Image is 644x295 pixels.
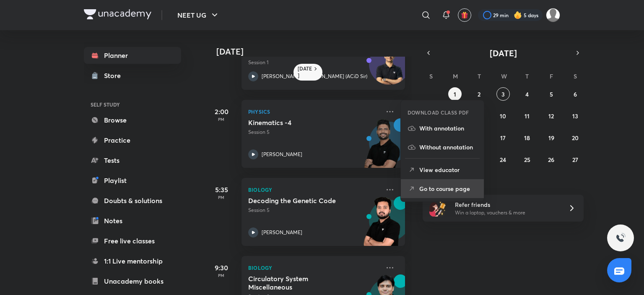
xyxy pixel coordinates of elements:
[548,156,554,164] abbr: September 26, 2025
[84,172,181,189] a: Playlist
[520,109,534,123] button: September 11, 2025
[248,206,380,214] p: Session 5
[84,112,181,128] a: Browse
[84,152,181,169] a: Tests
[550,72,553,80] abbr: Friday
[419,184,477,193] p: Go to course page
[216,47,413,57] h4: [DATE]
[545,153,558,166] button: September 26, 2025
[429,72,433,80] abbr: Sunday
[419,165,477,174] p: View educator
[572,112,578,120] abbr: September 13, 2025
[478,90,480,98] abbr: September 2, 2025
[84,9,151,21] a: Company Logo
[248,128,380,136] p: Session 5
[298,65,312,79] h6: [DATE]
[455,209,558,217] p: Win a laptop, vouchers & more
[455,200,558,209] h6: Refer friends
[262,151,302,158] p: [PERSON_NAME]
[500,134,506,142] abbr: September 17, 2025
[545,131,558,144] button: September 19, 2025
[419,124,477,133] p: With annotation
[490,47,517,59] span: [DATE]
[262,73,367,80] p: [PERSON_NAME] [PERSON_NAME] (ACiD Sir)
[205,273,238,278] p: PM
[84,132,181,149] a: Practice
[84,232,181,249] a: Free live classes
[172,7,225,23] button: NEET UG
[525,90,529,98] abbr: September 4, 2025
[478,72,481,80] abbr: Tuesday
[548,112,554,120] abbr: September 12, 2025
[84,253,181,269] a: 1:1 Live mentorship
[84,67,181,84] a: Store
[408,109,469,116] h6: DOWNLOAD CLASS PDF
[248,196,353,205] h5: Decoding the Genetic Code
[520,131,534,144] button: September 18, 2025
[520,153,534,166] button: September 25, 2025
[572,156,578,164] abbr: September 27, 2025
[419,143,477,151] p: Without annotation
[359,118,405,176] img: unacademy
[545,87,558,101] button: September 5, 2025
[205,263,238,273] h5: 9:30
[496,109,510,123] button: September 10, 2025
[248,263,380,273] p: Biology
[525,112,530,120] abbr: September 11, 2025
[496,131,510,144] button: September 17, 2025
[248,59,380,66] p: Session 1
[548,134,554,142] abbr: September 19, 2025
[524,134,530,142] abbr: September 18, 2025
[574,90,577,98] abbr: September 6, 2025
[461,11,468,19] img: avatar
[205,195,238,200] p: PM
[104,70,126,81] div: Store
[84,192,181,209] a: Doubts & solutions
[520,87,534,101] button: September 4, 2025
[205,185,238,195] h5: 5:35
[248,185,380,195] p: Biology
[248,274,353,291] h5: Circulatory System Miscellaneous
[500,112,506,120] abbr: September 10, 2025
[572,134,579,142] abbr: September 20, 2025
[453,72,458,80] abbr: Monday
[84,273,181,290] a: Unacademy books
[473,87,486,101] button: September 2, 2025
[454,90,456,98] abbr: September 1, 2025
[496,87,510,101] button: September 3, 2025
[84,47,181,64] a: Planner
[248,118,353,127] h5: Kinematics -4
[569,131,582,144] button: September 20, 2025
[84,9,151,19] img: Company Logo
[615,233,626,243] img: ttu
[458,8,471,22] button: avatar
[448,87,462,101] button: September 1, 2025
[429,200,446,217] img: referral
[84,212,181,229] a: Notes
[524,156,530,164] abbr: September 25, 2025
[525,72,529,80] abbr: Thursday
[569,87,582,101] button: September 6, 2025
[434,47,572,59] button: [DATE]
[569,153,582,166] button: September 27, 2025
[496,153,510,166] button: September 24, 2025
[501,90,505,98] abbr: September 3, 2025
[205,117,238,122] p: PM
[262,229,302,236] p: [PERSON_NAME]
[501,72,507,80] abbr: Wednesday
[205,107,238,117] h5: 2:00
[84,97,181,112] h6: SELF STUDY
[545,109,558,123] button: September 12, 2025
[569,109,582,123] button: September 13, 2025
[359,196,405,254] img: unacademy
[500,156,506,164] abbr: September 24, 2025
[369,48,410,89] img: Avatar
[248,107,380,117] p: Physics
[546,8,560,22] img: Kebir Hasan Sk
[550,90,553,98] abbr: September 5, 2025
[574,72,577,80] abbr: Saturday
[514,11,522,19] img: streak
